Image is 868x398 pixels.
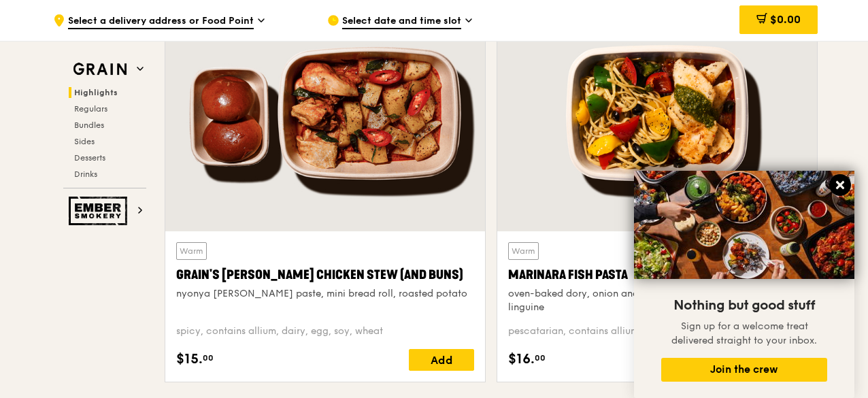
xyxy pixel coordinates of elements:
[203,352,214,363] span: 00
[176,325,474,338] div: spicy, contains allium, dairy, egg, soy, wheat
[74,137,95,146] span: Sides
[409,349,474,371] div: Add
[508,265,806,284] div: Marinara Fish Pasta
[74,169,97,179] span: Drinks
[829,174,851,196] button: Close
[508,242,539,260] div: Warm
[74,104,107,114] span: Regulars
[508,349,535,369] span: $16.
[661,358,827,382] button: Join the crew
[535,352,546,363] span: 00
[74,88,118,97] span: Highlights
[69,197,131,225] img: Ember Smokery web logo
[176,287,474,301] div: nyonya [PERSON_NAME] paste, mini bread roll, roasted potato
[634,171,854,279] img: DSC07876-Edit02-Large.jpeg
[508,287,806,314] div: oven-baked dory, onion and fennel-infused tomato sauce, linguine
[671,320,817,346] span: Sign up for a welcome treat delivered straight to your inbox.
[508,325,806,338] div: pescatarian, contains allium, dairy, nuts, wheat
[68,14,254,29] span: Select a delivery address or Food Point
[770,13,801,26] span: $0.00
[673,297,815,314] span: Nothing but good stuff
[342,14,461,29] span: Select date and time slot
[69,57,131,82] img: Grain web logo
[74,153,105,163] span: Desserts
[176,349,203,369] span: $15.
[74,120,104,130] span: Bundles
[176,242,207,260] div: Warm
[176,265,474,284] div: Grain's [PERSON_NAME] Chicken Stew (and buns)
